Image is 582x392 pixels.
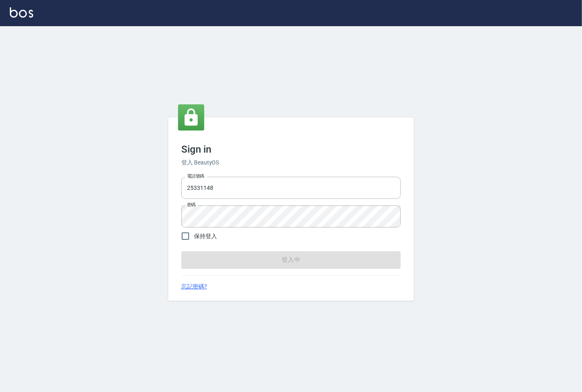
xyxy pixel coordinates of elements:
[181,282,207,291] a: 忘記密碼?
[194,232,217,241] span: 保持登入
[187,173,204,179] label: 電話號碼
[187,202,196,208] label: 密碼
[10,7,33,18] img: Logo
[181,144,401,155] h3: Sign in
[181,158,401,167] h6: 登入 BeautyOS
